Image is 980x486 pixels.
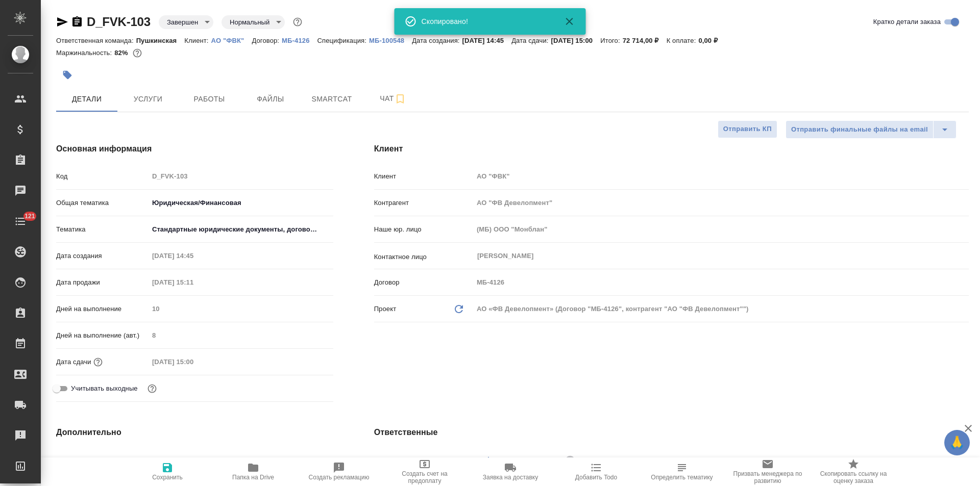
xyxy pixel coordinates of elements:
[164,18,201,27] button: Завершен
[791,124,928,136] span: Отправить финальные файлы на email
[309,474,370,481] span: Создать рекламацию
[149,248,238,263] input: Пустое поле
[374,426,969,439] h4: Ответственные
[551,37,601,44] p: [DATE] 15:00
[718,120,777,138] button: Отправить КП
[374,143,969,155] h4: Клиент
[149,194,333,212] div: Юридическая/Финансовая
[152,474,183,481] span: Сохранить
[462,37,512,44] p: [DATE] 14:45
[725,457,811,486] button: Призвать менеджера по развитию
[667,37,699,44] p: К оплате:
[149,169,333,184] input: Пустое поле
[56,49,114,57] p: Маржинальность:
[374,171,473,182] p: Клиент
[422,16,549,27] div: Скопировано!
[505,455,568,466] span: [PERSON_NAME]
[87,15,151,29] a: D_FVK-103
[296,457,382,486] button: Создать рекламацию
[56,426,333,439] h4: Дополнительно
[3,209,38,234] a: 121
[873,17,941,27] span: Кратко детали заказа
[557,15,582,28] button: Закрыть
[553,457,639,486] button: Добавить Todo
[149,354,238,369] input: Пустое поле
[811,457,896,486] button: Скопировать ссылку на оценку заказа
[374,252,473,262] p: Контактное лицо
[56,198,149,208] p: Общая тематика
[698,37,725,44] p: 0,00 ₽
[159,15,213,29] div: Завершен
[473,300,969,318] div: АО «ФВ Девелопмент» (Договор "МБ-4126", контрагент "АО "ФВ Девелопмент"")
[136,37,185,44] p: Пушкинская
[817,470,890,484] span: Скопировать ссылку на оценку заказа
[374,198,473,208] p: Контрагент
[56,357,91,367] p: Дата сдачи
[307,93,356,106] span: Smartcat
[211,37,252,44] p: АО "ФВК"
[369,37,412,44] p: МБ-100548
[227,18,273,27] button: Нормальный
[56,16,68,28] button: Скопировать ссылку для ЯМессенджера
[476,448,501,473] button: Добавить менеджера
[623,37,667,44] p: 72 714,00 ₽
[184,37,211,44] p: Клиент:
[91,355,105,369] button: Если добавить услуги и заполнить их объемом, то дата рассчитается автоматически
[232,474,274,481] span: Папка на Drive
[473,169,969,184] input: Пустое поле
[374,304,397,314] p: Проект
[114,49,130,57] p: 82%
[483,474,538,481] span: Заявка на доставку
[786,120,957,139] div: split button
[62,93,111,106] span: Детали
[56,251,149,261] p: Дата создания
[145,382,159,395] button: Выбери, если сб и вс нужно считать рабочими днями для выполнения заказа.
[56,224,149,235] p: Тематика
[369,92,418,105] span: Чат
[149,221,333,238] div: Стандартные юридические документы, договоры, уставы
[149,452,333,467] input: Пустое поле
[71,16,83,28] button: Скопировать ссылку
[388,470,461,484] span: Создать счет на предоплату
[948,432,966,453] span: 🙏
[56,455,149,465] p: Путь на drive
[473,195,969,210] input: Пустое поле
[56,143,333,155] h4: Основная информация
[317,37,369,44] p: Спецификация:
[149,301,333,316] input: Пустое поле
[412,37,462,44] p: Дата создания:
[291,15,304,29] button: Доп статусы указывают на важность/срочность заказа
[511,37,551,44] p: Дата сдачи:
[56,304,149,314] p: Дней на выполнение
[56,277,149,288] p: Дата продажи
[473,275,969,290] input: Пустое поле
[639,457,725,486] button: Определить тематику
[374,456,473,467] p: Клиентские менеджеры
[575,474,617,481] span: Добавить Todo
[374,224,473,235] p: Наше юр. лицо
[382,457,468,486] button: Создать счет на предоплату
[252,37,282,44] p: Договор:
[131,46,144,60] button: 11179.49 RUB;
[786,120,934,139] button: Отправить финальные файлы на email
[468,457,553,486] button: Заявка на доставку
[246,93,295,106] span: Файлы
[473,222,969,237] input: Пустое поле
[210,457,296,486] button: Папка на Drive
[124,93,173,106] span: Услуги
[944,430,970,455] button: 🙏
[222,15,285,29] div: Завершен
[282,37,317,44] p: МБ-4126
[56,330,149,341] p: Дней на выполнение (авт.)
[56,37,136,44] p: Ответственная команда:
[505,454,578,467] div: [PERSON_NAME]
[374,277,473,288] p: Договор
[369,36,412,44] a: МБ-100548
[149,328,333,343] input: Пустое поле
[18,211,41,221] span: 121
[71,383,138,394] span: Учитывать выходные
[600,37,622,44] p: Итого:
[185,93,234,106] span: Работы
[125,457,210,486] button: Сохранить
[149,275,238,290] input: Пустое поле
